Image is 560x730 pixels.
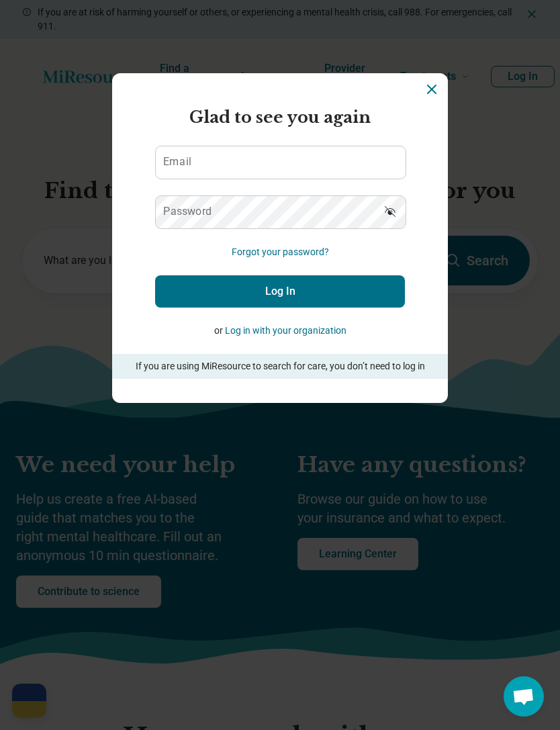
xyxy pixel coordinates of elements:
button: Show password [375,195,405,228]
button: Log In [155,275,405,308]
button: Forgot your password? [232,245,329,259]
p: If you are using MiResource to search for care, you don’t need to log in [131,359,429,373]
section: Login Dialog [112,73,448,403]
button: Log in with your organization [225,324,346,338]
h2: Glad to see you again [155,105,405,130]
label: Password [163,206,212,217]
label: Email [163,156,191,167]
p: or [155,324,405,338]
button: Dismiss [424,81,440,97]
